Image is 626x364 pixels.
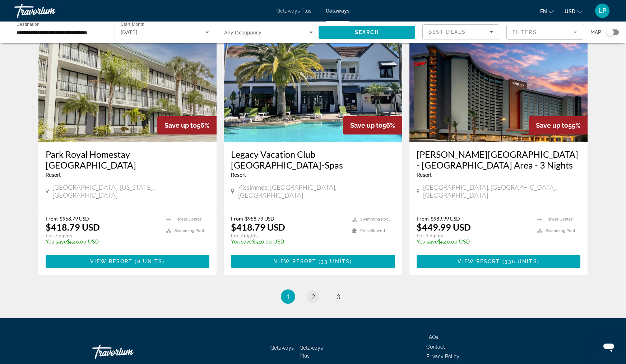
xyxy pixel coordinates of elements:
[417,172,432,178] span: Resort
[164,122,197,129] span: Save up to
[529,116,588,134] div: 55%
[417,222,471,232] p: $449.99 USD
[224,27,402,142] img: 8615O01X.jpg
[423,183,581,199] span: [GEOGRAPHIC_DATA], [GEOGRAPHIC_DATA], [GEOGRAPHIC_DATA]
[316,259,352,264] span: ( )
[245,216,274,222] span: $958.79 USD
[426,334,438,340] a: FAQs
[565,6,582,16] button: Change currency
[565,9,575,14] span: USD
[500,259,539,264] span: ( )
[231,232,344,239] p: For 7 nights
[46,172,61,178] span: Resort
[360,228,385,233] span: Pets Allowed
[360,217,390,222] span: Swimming Pool
[60,216,89,222] span: $958.79 USD
[231,239,252,245] span: You save
[46,239,159,245] p: $540.00 USD
[286,293,290,301] span: 1
[417,216,429,222] span: From
[231,149,395,170] a: Legacy Vacation Club [GEOGRAPHIC_DATA]-Spas
[270,345,294,351] a: Getaways
[540,9,547,14] span: en
[337,293,340,301] span: 3
[224,30,261,36] span: Any Occupancy
[38,289,588,304] nav: Pagination
[274,259,316,264] span: View Resort
[121,29,138,35] span: [DATE]
[350,122,382,129] span: Save up to
[238,183,395,199] span: Kissimmee, [GEOGRAPHIC_DATA], [GEOGRAPHIC_DATA]
[14,1,86,20] a: Travorium
[175,217,201,222] span: Fitness Center
[46,232,159,239] p: For 7 nights
[92,341,164,363] a: Travorium
[505,259,537,264] span: 336 units
[46,222,100,232] p: $418.79 USD
[319,26,415,39] button: Search
[343,116,402,134] div: 56%
[546,217,572,222] span: Fitness Center
[431,216,460,222] span: $989.99 USD
[417,232,530,239] p: For 3 nights
[506,24,583,40] button: Filter
[326,8,349,14] a: Getaways
[598,7,606,14] span: LP
[426,344,445,350] a: Contact
[157,116,217,134] div: 56%
[428,28,493,36] mat-select: Sort by
[46,255,210,268] button: View Resort(8 units)
[311,293,315,301] span: 2
[231,222,285,232] p: $418.79 USD
[231,255,395,268] button: View Resort(33 units)
[546,228,575,233] span: Swimming Pool
[231,172,246,178] span: Resort
[133,259,164,264] span: ( )
[277,8,311,14] a: Getaways Plus
[52,183,209,199] span: [GEOGRAPHIC_DATA], [US_STATE], [GEOGRAPHIC_DATA]
[17,22,40,27] span: Destination
[321,259,350,264] span: 33 units
[426,354,459,359] a: Privacy Policy
[90,259,133,264] span: View Resort
[121,22,144,27] span: Start Month
[593,3,612,18] button: User Menu
[46,216,58,222] span: From
[417,255,581,268] button: View Resort(336 units)
[175,228,204,233] span: Swimming Pool
[417,239,530,245] p: $540.00 USD
[417,149,581,170] a: [PERSON_NAME][GEOGRAPHIC_DATA] - [GEOGRAPHIC_DATA] Area - 3 Nights
[46,149,210,170] a: Park Royal Homestay [GEOGRAPHIC_DATA]
[417,239,438,245] span: You save
[231,216,243,222] span: From
[355,29,379,35] span: Search
[536,122,568,129] span: Save up to
[300,345,323,359] a: Getaways Plus
[38,27,217,142] img: DQ80E01X.jpg
[137,259,163,264] span: 8 units
[540,6,554,16] button: Change language
[231,239,344,245] p: $540.00 USD
[590,27,601,37] span: Map
[597,335,620,358] iframe: Button to launch messaging window
[428,29,466,35] span: Best Deals
[46,239,67,245] span: You save
[409,27,588,142] img: RU99E01X.jpg
[458,259,500,264] span: View Resort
